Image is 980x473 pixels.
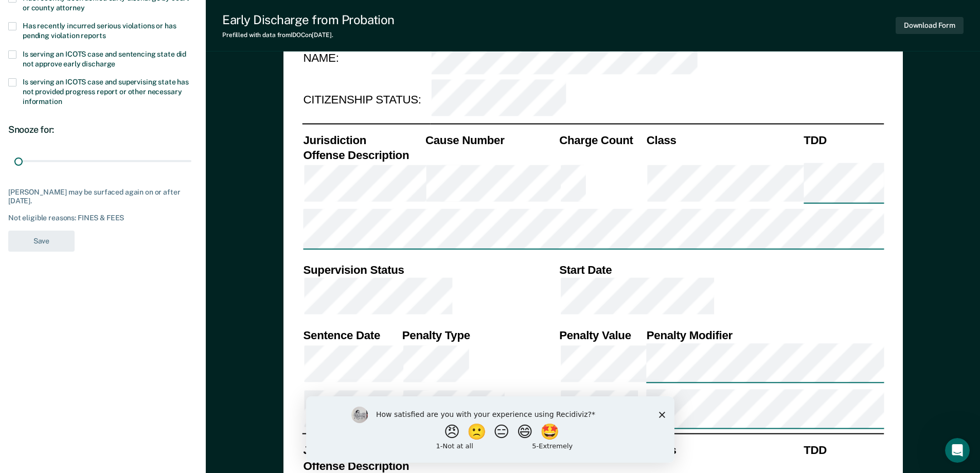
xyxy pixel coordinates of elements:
[302,327,401,342] th: Sentence Date
[945,438,970,463] iframe: Intercom live chat
[222,12,395,27] div: Early Discharge from Probation
[803,443,884,458] th: TDD
[23,50,186,68] span: Is serving an ICOTS case and sentencing state did not approve early discharge
[8,231,75,252] button: Save
[558,327,646,342] th: Penalty Value
[896,17,964,34] button: Download Form
[645,327,884,342] th: Penalty Modifier
[401,327,558,342] th: Penalty Type
[645,132,802,147] th: Class
[23,78,189,106] span: Is serving an ICOTS case and supervising state has not provided progress report or other necessar...
[302,458,424,473] th: Offense Description
[306,396,674,463] iframe: Survey by Kim from Recidiviz
[803,132,884,147] th: TDD
[302,132,424,147] th: Jurisdiction
[302,443,424,458] th: Jurisdiction
[8,214,198,222] div: Not eligible reasons: FINES & FEES
[302,79,430,121] td: CITIZENSHIP STATUS:
[424,132,558,147] th: Cause Number
[645,443,802,458] th: Class
[302,37,430,79] td: NAME:
[8,188,198,205] div: [PERSON_NAME] may be surfaced again on or after [DATE].
[23,22,176,40] span: Has recently incurred serious violations or has pending violation reports
[222,31,395,39] div: Prefilled with data from IDOC on [DATE] .
[302,147,424,162] th: Offense Description
[8,124,198,135] div: Snooze for:
[558,262,884,277] th: Start Date
[302,262,558,277] th: Supervision Status
[558,132,646,147] th: Charge Count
